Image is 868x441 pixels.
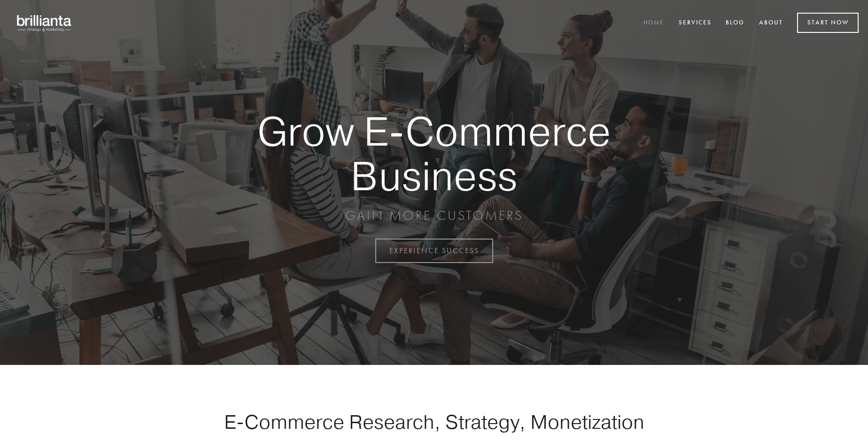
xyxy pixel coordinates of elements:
h1: E-Commerce Research, Strategy, Monetization [194,410,674,433]
a: Services [673,15,718,31]
p: GAIN MORE CUSTOMERS [225,207,643,224]
a: Blog [720,15,751,31]
a: About [753,15,789,31]
img: brillianta - research, strategy, marketing [9,9,80,37]
strong: Grow E-Commerce Business [225,109,643,198]
a: Start Now [797,13,859,33]
a: EXPERIENCE SUCCESS [375,239,493,263]
a: Home [637,15,670,31]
